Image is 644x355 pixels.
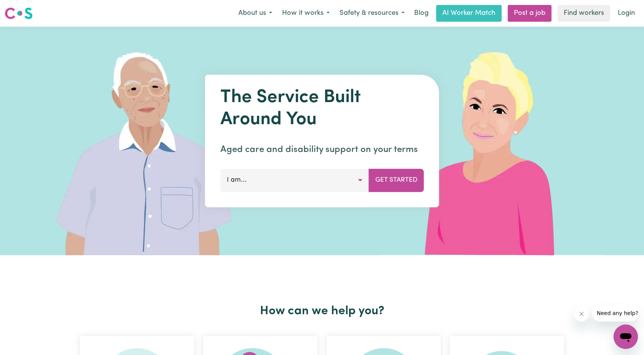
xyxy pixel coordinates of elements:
a: Careseekers logo [5,5,33,22]
h1: The Service Built Around You [220,87,424,131]
a: Find workers [558,5,610,22]
button: About us [233,5,277,21]
img: Careseekers logo [5,6,33,20]
button: Safety & resources [335,5,410,21]
span: Need any help? [5,5,46,11]
p: Aged care and disability support on your terms [220,143,424,157]
button: How it works [277,5,335,21]
iframe: Button to launch messaging window [614,325,638,349]
iframe: Message from company [592,305,638,321]
a: Login [613,5,639,22]
button: I am... [220,169,369,192]
a: Blog [410,5,433,22]
iframe: Close message [574,306,589,321]
a: Post a job [508,5,552,22]
a: AI Worker Match [436,5,502,22]
h2: How can we help you? [75,304,569,318]
button: Get Started [369,169,424,192]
